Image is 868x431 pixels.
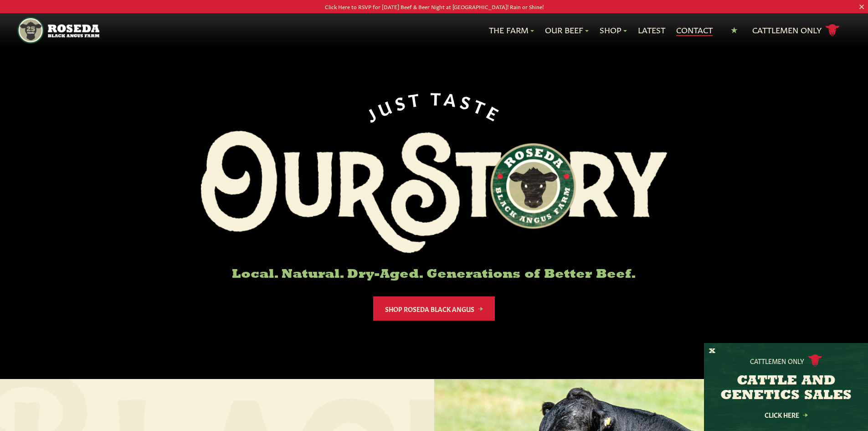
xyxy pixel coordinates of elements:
[373,296,495,321] a: Shop Roseda Black Angus
[472,95,492,117] span: T
[752,22,840,38] a: Cattlemen Only
[392,90,410,111] span: S
[676,24,713,36] a: Contact
[808,354,822,367] img: cattle-icon.svg
[362,102,381,124] span: J
[431,88,445,106] span: T
[750,356,804,365] p: Cattlemen Only
[443,88,461,108] span: A
[745,412,827,418] a: Click Here
[17,13,851,47] nav: Main Navigation
[201,131,668,253] img: Roseda Black Aangus Farm
[489,24,534,36] a: The Farm
[375,94,396,118] span: U
[545,24,589,36] a: Our Beef
[459,91,477,112] span: S
[201,268,668,282] h6: Local. Natural. Dry-Aged. Generations of Better Beef.
[43,2,825,11] p: Click Here to RSVP for [DATE] Beef & Beer Night at [GEOGRAPHIC_DATA]! Rain or Shine!
[407,88,424,108] span: T
[600,24,627,36] a: Shop
[362,88,507,124] div: JUST TASTE
[709,347,715,356] button: X
[638,24,665,36] a: Latest
[485,101,506,124] span: E
[17,17,99,44] img: https://roseda.com/wp-content/uploads/2021/05/roseda-25-header.png
[715,374,857,403] h3: CATTLE AND GENETICS SALES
